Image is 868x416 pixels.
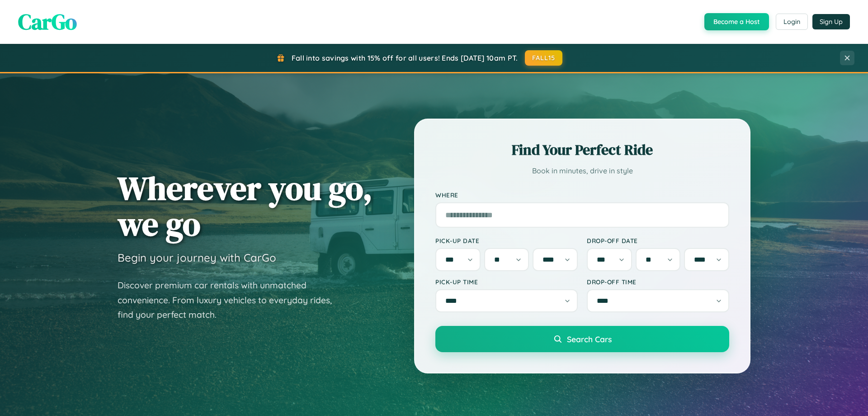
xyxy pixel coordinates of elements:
label: Where [435,191,729,199]
p: Book in minutes, drive in style [435,164,729,177]
h3: Begin your journey with CarGo [118,251,276,264]
button: FALL15 [525,50,563,66]
span: Search Cars [567,334,612,344]
button: Search Cars [435,326,729,352]
label: Pick-up Time [435,278,578,286]
label: Pick-up Date [435,237,578,244]
button: Sign Up [812,14,850,29]
h1: Wherever you go, we go [118,170,373,242]
h2: Find Your Perfect Ride [435,140,729,160]
span: Fall into savings with 15% off for all users! Ends [DATE] 10am PT. [292,53,518,62]
label: Drop-off Time [587,278,729,286]
label: Drop-off Date [587,237,729,244]
button: Become a Host [704,13,769,30]
p: Discover premium car rentals with unmatched convenience. From luxury vehicles to everyday rides, ... [118,278,344,322]
span: CarGo [18,7,77,37]
button: Login [776,14,808,30]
